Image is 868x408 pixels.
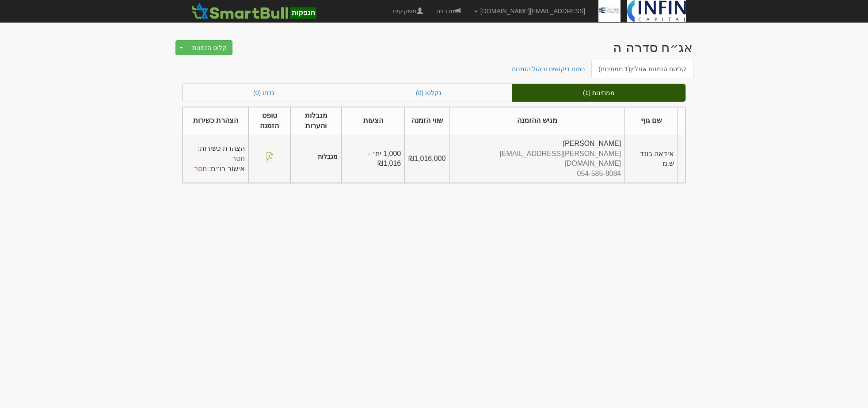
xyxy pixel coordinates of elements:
a: ממתינות (1) [512,84,685,102]
span: אישור רו״ח: [209,165,245,172]
td: ₪1,016,000 [405,135,449,183]
h5: מגבלות [294,153,338,160]
span: חסר [194,165,207,172]
img: pdf-file-icon.png [265,152,274,161]
td: אידאה בונד ש.מ [625,135,678,183]
span: (1 ממתינות) [598,65,630,72]
button: קלוט הזמנות [187,40,232,55]
div: [PERSON_NAME] [453,139,621,149]
span: 1,000 יח׳ - ₪1,016 [368,150,401,168]
a: נקלטו (0) [345,84,512,102]
th: הצהרת כשירות [183,107,249,135]
th: מגיש ההזמנה [449,107,625,135]
th: שם גוף [625,107,678,135]
div: [PERSON_NAME][EMAIL_ADDRESS][DOMAIN_NAME] [453,149,621,169]
th: טופס הזמנה [248,107,290,135]
img: סמארטבול - מערכת לניהול הנפקות [189,2,319,20]
div: אנקור פרופרטיס - אג״ח (סדרה ה) - הנפקה לציבור [613,40,693,55]
div: 054-585-8084 [453,169,621,179]
th: הצעות [342,107,405,135]
a: ניתוח ביקושים וניהול הזמנות [505,60,593,78]
th: שווי הזמנה [405,107,449,135]
th: מגבלות והערות [290,107,342,135]
a: נדחו (0) [183,84,345,102]
a: קליטת הזמנות אונליין(1 ממתינות) [591,60,693,78]
span: חסר [232,155,245,162]
span: הצהרת כשירות: [198,145,245,152]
